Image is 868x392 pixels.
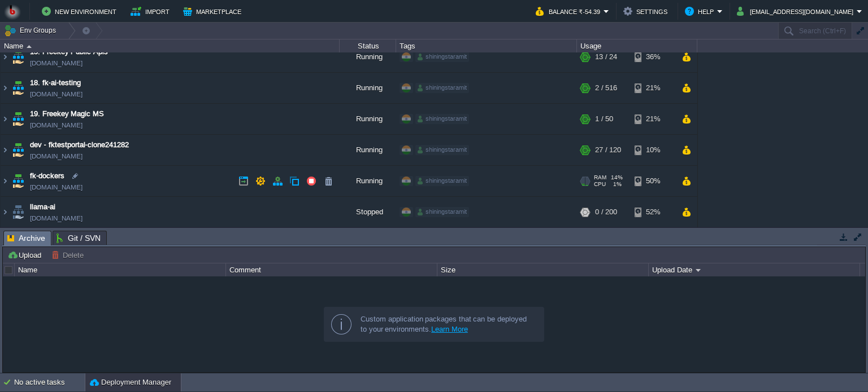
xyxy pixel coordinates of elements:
img: AMDAwAAAACH5BAEAAAAALAAAAAABAAEAAAICRAEAOw== [1,42,10,73]
a: [DOMAIN_NAME] [30,151,83,162]
div: 13 / 24 [595,42,617,73]
div: 0 / 200 [595,197,617,228]
a: [DOMAIN_NAME] [30,120,83,131]
div: Tags [397,39,576,52]
button: Deployment Manager [90,377,171,388]
button: Marketplace [183,5,245,18]
div: 10% [635,135,671,166]
img: AMDAwAAAACH5BAEAAAAALAAAAAABAAEAAAICRAEAOw== [1,104,10,135]
span: CPU [594,182,606,188]
div: Usage [578,39,697,52]
div: shiningstaramit [415,52,469,63]
div: Running [340,166,396,197]
a: Learn More [431,325,468,333]
a: llama-ai [30,202,55,213]
div: 21% [635,104,671,135]
button: Help [685,5,717,18]
span: 14% [611,175,623,182]
div: Running [340,42,396,73]
div: 2 / 516 [595,73,617,104]
div: shiningstaramit [415,114,469,125]
span: [DOMAIN_NAME] [30,213,83,224]
button: Balance ₹-54.39 [536,5,604,18]
div: 27 / 120 [595,135,621,166]
img: AMDAwAAAACH5BAEAAAAALAAAAAABAAEAAAICRAEAOw== [10,197,26,228]
a: 19. Freekey Magic MS [30,109,104,120]
div: 50% [635,166,671,197]
div: shiningstaramit [415,177,469,187]
span: Git / SVN [57,231,101,245]
div: shiningstaramit [415,83,469,94]
img: AMDAwAAAACH5BAEAAAAALAAAAAABAAEAAAICRAEAOw== [27,45,32,48]
div: 1 / 50 [595,104,613,135]
a: [DOMAIN_NAME] [30,182,83,193]
div: Custom application packages that can be deployed to your environments. [361,314,535,334]
span: Archive [7,231,45,245]
img: AMDAwAAAACH5BAEAAAAALAAAAAABAAEAAAICRAEAOw== [1,197,10,228]
img: AMDAwAAAACH5BAEAAAAALAAAAAABAAEAAAICRAEAOw== [10,104,26,135]
div: Running [340,73,396,104]
div: Size [438,263,648,276]
div: Upload Date [649,263,860,276]
span: RAM [594,175,606,182]
a: 18. fk-ai-testing [30,78,81,89]
div: Running [340,104,396,135]
div: Comment [227,263,437,276]
button: Upload [7,250,45,260]
button: [EMAIL_ADDRESS][DOMAIN_NAME] [737,5,857,18]
a: fk-dockers [30,171,64,182]
div: shiningstaramit [415,208,469,218]
a: 15. Freekey Public Apis [30,47,108,58]
button: New Environment [42,5,120,18]
img: AMDAwAAAACH5BAEAAAAALAAAAAABAAEAAAICRAEAOw== [1,135,10,166]
img: AMDAwAAAACH5BAEAAAAALAAAAAABAAEAAAICRAEAOw== [10,73,26,104]
div: Name [15,263,225,276]
div: shiningstaramit [415,146,469,156]
a: [DOMAIN_NAME] [30,58,83,69]
a: [DOMAIN_NAME] [30,89,83,100]
img: AMDAwAAAACH5BAEAAAAALAAAAAABAAEAAAICRAEAOw== [10,166,26,197]
div: 21% [635,73,671,104]
div: 36% [635,42,671,73]
div: Running [340,135,396,166]
button: Env Groups [4,23,60,38]
img: AMDAwAAAACH5BAEAAAAALAAAAAABAAEAAAICRAEAOw== [1,166,10,197]
a: dev - fktestportal-clone241282 [30,140,129,151]
div: Stopped [340,197,396,228]
div: 52% [635,197,671,228]
span: 1% [610,182,622,188]
img: Bitss Techniques [4,3,21,20]
div: Name [1,39,339,52]
button: Delete [51,250,87,260]
button: Import [131,5,173,18]
div: No active tasks [14,373,85,391]
img: AMDAwAAAACH5BAEAAAAALAAAAAABAAEAAAICRAEAOw== [10,135,26,166]
button: Settings [623,5,671,18]
div: Status [340,39,396,52]
img: AMDAwAAAACH5BAEAAAAALAAAAAABAAEAAAICRAEAOw== [1,73,10,104]
img: AMDAwAAAACH5BAEAAAAALAAAAAABAAEAAAICRAEAOw== [10,42,26,73]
